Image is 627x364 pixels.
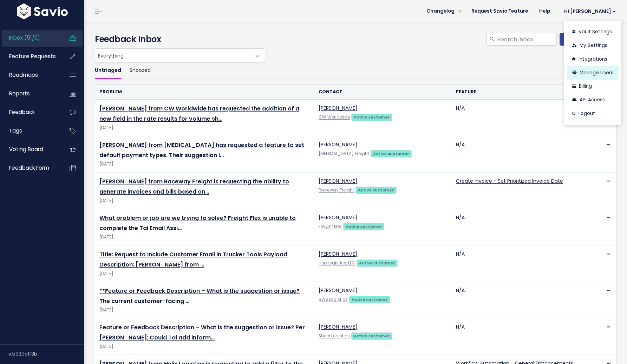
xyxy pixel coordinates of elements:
[99,323,305,342] a: Feature or Feedback Description – What is the suggestion or issue? Per [PERSON_NAME]: Could Tai a...
[9,108,35,116] span: Feedback
[2,123,58,139] a: Tags
[319,151,369,156] a: [MEDICAL_DATA] Freight
[95,62,121,79] a: Untriaged
[346,224,382,229] strong: Active customer
[354,114,390,120] strong: Active customer
[9,71,38,79] span: Roadmaps
[534,6,556,16] a: Help
[319,323,357,330] a: [PERSON_NAME]
[567,93,619,107] a: API Access
[352,297,388,302] strong: Active customer
[343,223,384,230] a: Active customer
[99,234,310,241] span: [DATE]
[319,287,357,294] a: [PERSON_NAME]
[452,85,589,99] th: Feature
[95,49,251,62] span: Everything
[319,224,342,229] a: Freight Flex
[99,287,300,305] a: **Feature or Feedback Description – What is the suggestion or issue? The current customer-facing …
[452,282,589,318] td: N/A
[9,146,43,153] span: Voting Board
[99,343,310,350] span: [DATE]
[560,33,616,46] a: New Feedback
[319,250,357,257] a: [PERSON_NAME]
[349,296,390,303] a: Active customer
[564,9,616,14] span: Hi [PERSON_NAME]
[319,260,355,266] a: Hop Logistics, LLC
[452,209,589,245] td: N/A
[8,345,84,363] div: v.b930c1f3b
[567,52,619,66] a: Integrations
[314,85,451,99] th: Contact
[95,33,616,46] h4: Feedback Inbox
[567,25,619,39] a: Vault Settings
[371,150,411,157] a: Active customer
[319,333,350,339] a: Sheer Logistics
[15,4,70,19] img: logo-white.9d6f32f41409.svg
[95,85,314,99] th: Problem
[357,259,397,266] a: Active customer
[2,160,58,176] a: Feedback form
[2,86,58,102] a: Reports
[9,127,22,134] span: Tags
[466,6,534,16] a: Request Savio Feature
[355,186,396,193] a: Active customer
[319,141,357,148] a: [PERSON_NAME]
[99,250,287,269] a: Title: Request to Include Customer Email in Trucker Tools Payload Description: [PERSON_NAME] from …
[452,100,589,136] td: N/A
[319,187,354,193] a: Raceway Freight
[564,21,621,125] div: Hi [PERSON_NAME]
[351,113,392,120] a: Active customer
[99,270,310,277] span: [DATE]
[130,62,151,79] a: Snoozed
[99,105,299,123] a: [PERSON_NAME] from CW Worldwide has requested the addition of a new field in the rate results for...
[452,318,589,355] td: N/A
[567,80,619,93] a: Billing
[9,90,30,97] span: Reports
[95,48,265,62] span: Everything
[567,107,619,121] a: Logout
[99,124,310,132] span: [DATE]
[99,306,310,314] span: [DATE]
[319,114,350,120] a: CW Worldwide
[99,141,304,159] a: [PERSON_NAME] from [MEDICAL_DATA] has requested a feature to set default payment types. Their sug...
[319,297,348,302] a: BWS Logistics
[567,39,619,53] a: My Settings
[358,187,394,193] strong: Active customer
[319,214,357,221] a: [PERSON_NAME]
[359,260,395,266] strong: Active customer
[319,177,357,184] a: [PERSON_NAME]
[373,151,409,156] strong: Active customer
[99,214,296,232] a: What problem or job are we trying to solve? Freight Flex is unable to complete the Tai Email Assi…
[2,67,58,83] a: Roadmaps
[99,161,310,168] span: [DATE]
[452,136,589,173] td: N/A
[319,105,357,112] a: [PERSON_NAME]
[9,164,49,171] span: Feedback form
[9,53,56,60] span: Feature Requests
[497,33,557,46] input: Search inbox...
[99,197,310,204] span: [DATE]
[2,104,58,120] a: Feedback
[9,34,40,41] span: Inbox (51/0)
[2,48,58,65] a: Feature Requests
[567,66,619,80] a: Manage Users
[426,9,455,14] span: Changelog
[556,6,621,17] a: Hi [PERSON_NAME]
[351,332,392,339] a: Active customer
[99,177,289,196] a: [PERSON_NAME] from Raceway Freight is requesting the ability to generate invoices and bills based...
[2,141,58,157] a: Voting Board
[452,245,589,282] td: N/A
[2,30,58,46] a: Inbox (51/0)
[456,177,563,184] a: Create Invoice - Set Prioritized Invoice Date
[95,62,616,79] ul: Filter feature requests
[354,333,390,339] strong: Active customer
